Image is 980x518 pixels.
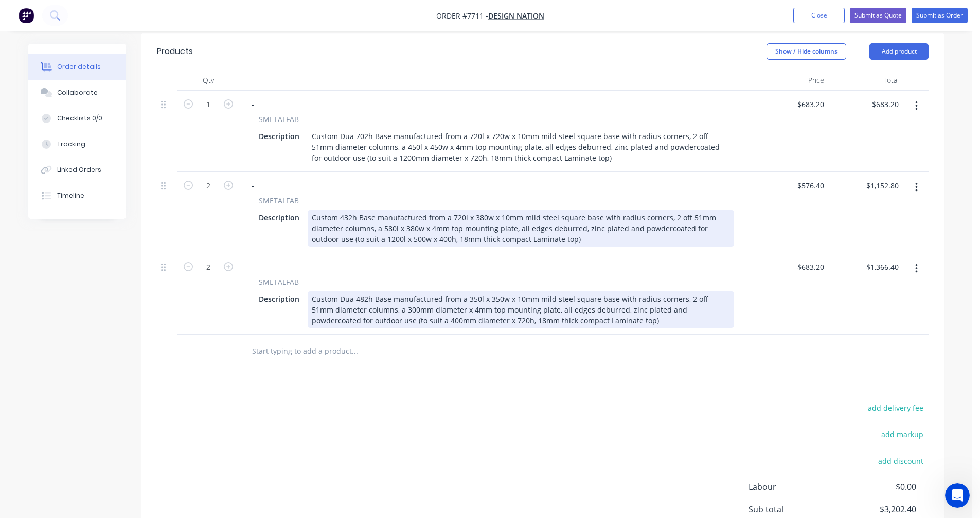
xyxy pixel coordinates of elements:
[255,210,304,225] div: Description
[840,480,916,493] span: $0.00
[749,503,840,515] span: Sub total
[872,454,929,468] button: add discount
[28,157,126,183] button: Linked Orders
[436,11,488,21] span: Order #7711 -
[259,277,299,287] span: SMETALFAB
[57,140,85,149] div: Tracking
[876,427,929,441] button: add markup
[57,88,98,97] div: Collaborate
[828,70,903,91] div: Total
[57,62,101,72] div: Order details
[259,195,299,206] span: SMETALFAB
[945,483,970,508] iframe: Intercom live chat
[869,43,929,60] button: Add product
[252,341,457,361] input: Start typing to add a product...
[793,8,845,23] button: Close
[308,291,734,328] div: Custom Dua 482h Base manufactured from a 350l x 350w x 10mm mild steel square base with radius co...
[308,210,734,247] div: Custom 432h Base manufactured from a 720l x 380w x 10mm mild steel square base with radius corner...
[28,80,126,106] button: Collaborate
[19,8,34,23] img: Factory
[243,97,262,112] div: -
[912,8,968,23] button: Submit as Order
[754,70,828,91] div: Price
[308,129,734,165] div: Custom Dua 702h Base manufactured from a 720l x 720w x 10mm mild steel square base with radius co...
[28,106,126,131] button: Checklists 0/0
[259,114,299,125] span: SMETALFAB
[28,183,126,209] button: Timeline
[255,291,304,306] div: Description
[862,401,929,415] button: add delivery fee
[57,165,101,175] div: Linked Orders
[243,178,262,193] div: -
[767,43,846,60] button: Show / Hide columns
[57,114,102,123] div: Checklists 0/0
[28,131,126,157] button: Tracking
[749,480,840,493] span: Labour
[57,191,84,200] div: Timeline
[157,45,193,58] div: Products
[243,260,262,274] div: -
[177,70,239,91] div: Qty
[255,129,304,144] div: Description
[850,8,906,23] button: Submit as Quote
[488,11,544,21] a: Design Nation
[840,503,916,515] span: $3,202.40
[28,54,126,80] button: Order details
